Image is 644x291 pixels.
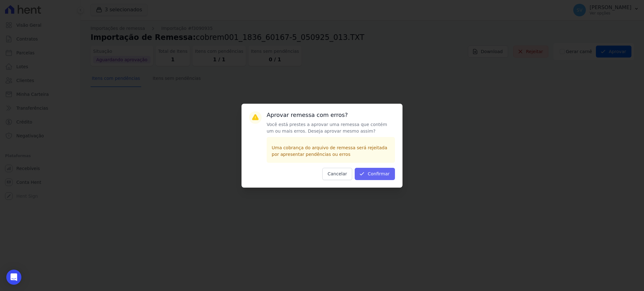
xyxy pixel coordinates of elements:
[355,168,395,180] button: Confirmar
[322,168,353,180] button: Cancelar
[267,111,395,119] h3: Aprovar remessa com erros?
[272,145,390,158] p: Uma cobrança do arquivo de remessa será rejeitada por apresentar pendências ou erros
[267,121,395,135] p: Você está prestes a aprovar uma remessa que contém um ou mais erros. Deseja aprovar mesmo assim?
[6,270,21,285] div: Open Intercom Messenger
